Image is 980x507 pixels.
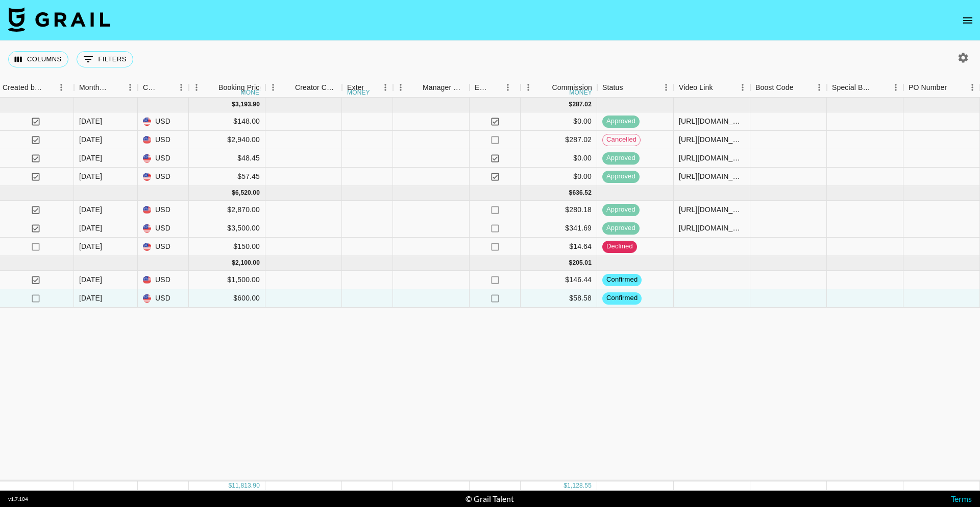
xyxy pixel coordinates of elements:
div: Oct '25 [79,274,102,285]
div: $58.58 [521,289,597,308]
button: Sort [363,80,378,95]
span: declined [602,242,637,251]
div: https://www.instagram.com/reel/DPPYLfXEooT/?igsh=MWdpM2lrb2Y0MXN5Nw%3D%3D [679,223,745,233]
div: USD [138,238,189,256]
button: Menu [122,80,138,95]
div: 287.02 [572,100,592,109]
span: cancelled [603,135,640,145]
button: Sort [42,80,57,95]
div: $57.45 [189,168,265,186]
div: USD [138,201,189,219]
div: $2,870.00 [189,201,265,219]
div: USD [138,131,189,149]
button: Menu [189,80,204,95]
div: Creator Commmission Override [295,78,337,98]
button: open drawer [958,10,978,31]
div: Special Booking Type [827,78,903,98]
div: $146.44 [521,271,597,289]
div: USD [138,271,189,289]
div: Expenses: Remove Commission? [470,78,521,98]
div: Boost Code [750,78,827,98]
div: money [569,89,592,96]
div: $ [569,259,573,267]
a: Terms [951,494,972,503]
div: $280.18 [521,201,597,219]
button: Menu [378,80,393,95]
div: 11,813.90 [232,481,260,490]
button: Sort [794,80,808,95]
button: Menu [965,80,980,95]
div: USD [138,168,189,186]
div: Jul '25 [79,171,102,181]
div: © Grail Talent [465,494,514,504]
div: PO Number [903,78,980,98]
div: $14.64 [521,238,597,256]
div: $600.00 [189,289,265,308]
div: 6,520.00 [235,189,260,197]
img: Grail Talent [8,7,110,32]
span: confirmed [602,275,642,285]
div: Month Due [74,78,138,98]
div: USD [138,112,189,131]
button: Menu [393,80,408,95]
button: Sort [623,80,638,95]
button: Sort [947,80,961,95]
div: Expenses: Remove Commission? [475,78,489,98]
div: https://www.instagram.com/p/DKgHVGotg_y/?hl=en [679,153,745,163]
div: money [347,89,370,96]
div: 1,128.55 [567,481,592,490]
button: Sort [874,80,888,95]
div: $148.00 [189,112,265,131]
div: https://www.instagram.com/reel/DMs2ttvvaDc/ [679,204,745,215]
div: $3,500.00 [189,219,265,238]
div: Oct '25 [79,293,102,303]
span: approved [602,223,640,233]
span: approved [602,117,640,126]
button: Sort [108,80,122,95]
div: $341.69 [521,219,597,238]
div: $1,500.00 [189,271,265,289]
div: Aug '25 [79,241,102,251]
div: $ [228,481,232,490]
div: Jul '25 [79,153,102,163]
button: Sort [537,80,552,95]
button: Sort [713,80,727,95]
div: https://www.instagram.com/p/DKgHVGotg_y/?hl=en [679,171,745,181]
span: confirmed [602,293,642,303]
div: https://www.instagram.com/p/DKgHVGotg_y/?hl=en [679,116,745,126]
div: $2,940.00 [189,131,265,149]
div: USD [138,219,189,238]
div: $ [569,189,573,197]
div: Aug '25 [79,204,102,215]
div: Creator Commmission Override [265,78,342,98]
div: $ [232,100,235,109]
div: Jul '25 [79,134,102,145]
button: Show filters [77,51,133,67]
div: Month Due [79,78,108,98]
div: Video Link [679,78,713,98]
button: Sort [408,80,423,95]
div: $ [569,100,573,109]
button: Menu [658,80,674,95]
button: Menu [54,80,69,95]
button: Menu [888,80,903,95]
div: 3,193.90 [235,100,260,109]
div: Manager Commmission Override [423,78,464,98]
div: $ [232,189,235,197]
div: Video Link [674,78,750,98]
div: Status [597,78,674,98]
div: 636.52 [572,189,592,197]
div: Booking Price [218,78,263,98]
div: $48.45 [189,149,265,168]
div: Aug '25 [79,223,102,233]
div: $0.00 [521,168,597,186]
div: Jul '25 [79,116,102,126]
button: Menu [521,80,536,95]
div: https://www.instagram.com/reel/DMs2ttvvaDc/ [679,134,745,145]
div: Currency [138,78,189,98]
div: PO Number [909,78,947,98]
span: approved [602,172,640,181]
div: Commission [552,78,592,98]
div: $ [232,259,235,267]
div: USD [138,289,189,308]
